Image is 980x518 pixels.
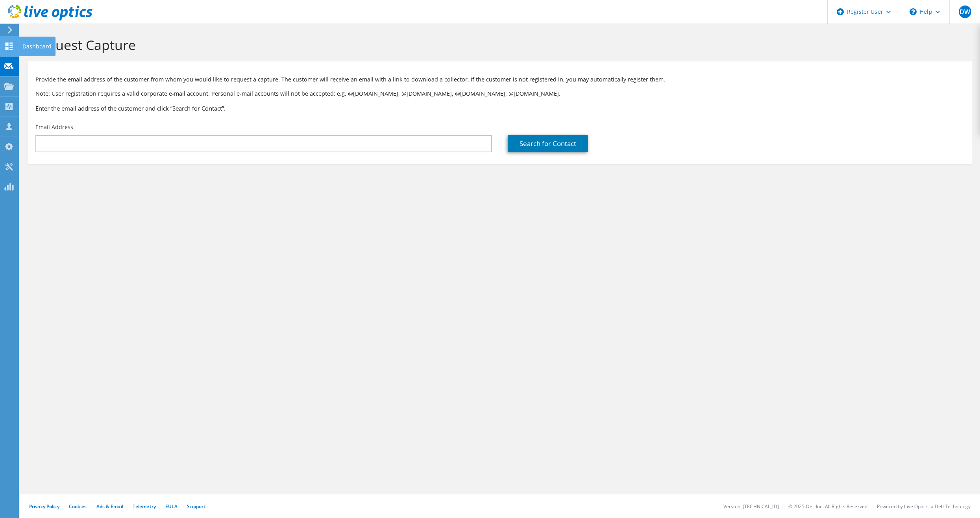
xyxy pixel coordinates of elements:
[910,8,917,15] svg: \n
[959,6,971,18] span: DW
[508,135,588,152] a: Search for Contact
[187,503,205,510] a: Support
[723,503,779,510] li: Version: [TECHNICAL_ID]
[165,503,178,510] a: EULA
[31,37,964,53] h1: Request Capture
[35,89,964,98] p: Note: User registration requires a valid corporate e-mail account. Personal e-mail accounts will ...
[35,123,73,131] label: Email Address
[133,503,156,510] a: Telemetry
[788,503,867,510] li: © 2025 Dell Inc. All Rights Reserved
[877,503,971,510] li: Powered by Live Optics, a Dell Technology
[35,104,964,113] h3: Enter the email address of the customer and click “Search for Contact”.
[69,503,87,510] a: Cookies
[18,37,55,56] div: Dashboard
[29,503,59,510] a: Privacy Policy
[35,75,964,84] p: Provide the email address of the customer from whom you would like to request a capture. The cust...
[96,503,123,510] a: Ads & Email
